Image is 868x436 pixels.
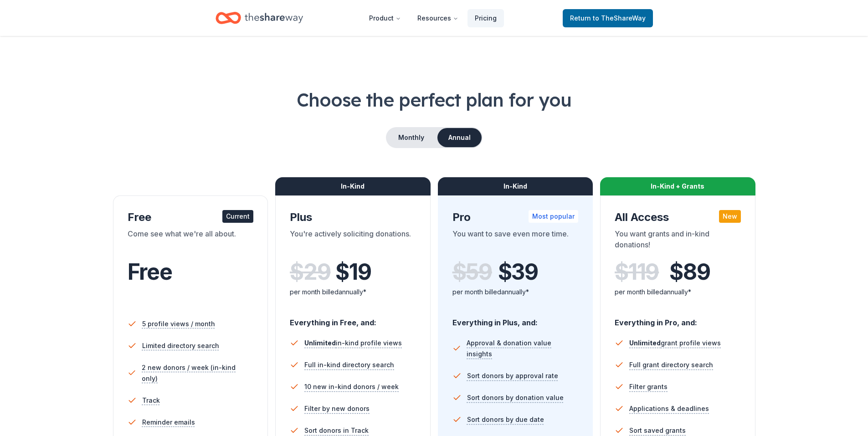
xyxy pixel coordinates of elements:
span: Filter grants [629,381,668,392]
span: Track [142,395,160,406]
div: All Access [615,210,741,225]
button: Monthly [387,128,436,147]
div: Come see what we're all about. [128,228,254,254]
span: grant profile views [629,339,721,347]
button: Resources [410,9,466,27]
a: Home [216,7,303,29]
span: Return [570,13,646,24]
span: $ 19 [335,259,371,285]
div: Everything in Free, and: [290,309,416,328]
div: Pro [452,210,579,225]
button: Product [362,9,408,27]
div: New [719,210,741,223]
span: Filter by new donors [304,403,370,414]
div: Everything in Plus, and: [452,309,579,328]
span: in-kind profile views [304,339,402,347]
span: Free [128,258,172,285]
span: Sort donors by donation value [467,392,564,403]
div: In-Kind [438,177,593,195]
span: 5 profile views / month [142,318,215,329]
span: to TheShareWay [593,14,646,22]
span: Applications & deadlines [629,403,709,414]
span: Unlimited [304,339,336,347]
div: You want grants and in-kind donations! [615,228,741,254]
div: per month billed annually* [452,287,579,298]
span: Sort donors by due date [467,414,544,425]
span: 2 new donors / week (in-kind only) [142,362,253,384]
div: per month billed annually* [615,287,741,298]
a: Pricing [467,9,504,27]
span: Sort donors in Track [304,425,369,436]
a: Returnto TheShareWay [563,9,653,27]
span: Limited directory search [142,340,219,351]
span: 10 new in-kind donors / week [304,381,399,392]
span: Full in-kind directory search [304,359,394,370]
span: $ 89 [669,259,710,285]
div: In-Kind [275,177,431,195]
button: Annual [437,128,482,147]
nav: Main [362,7,504,29]
span: Full grant directory search [629,359,713,370]
span: Unlimited [629,339,661,347]
div: Everything in Pro, and: [615,309,741,328]
span: Reminder emails [142,417,195,428]
div: You want to save even more time. [452,228,579,254]
div: Plus [290,210,416,225]
div: Current [222,210,253,223]
span: Sort donors by approval rate [467,370,558,381]
h1: Choose the perfect plan for you [36,87,832,113]
div: Free [128,210,254,225]
span: $ 39 [498,259,538,285]
div: per month billed annually* [290,287,416,298]
div: Most popular [529,210,578,223]
span: Sort saved grants [629,425,686,436]
span: Approval & donation value insights [467,338,578,359]
div: You're actively soliciting donations. [290,228,416,254]
div: In-Kind + Grants [600,177,755,195]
